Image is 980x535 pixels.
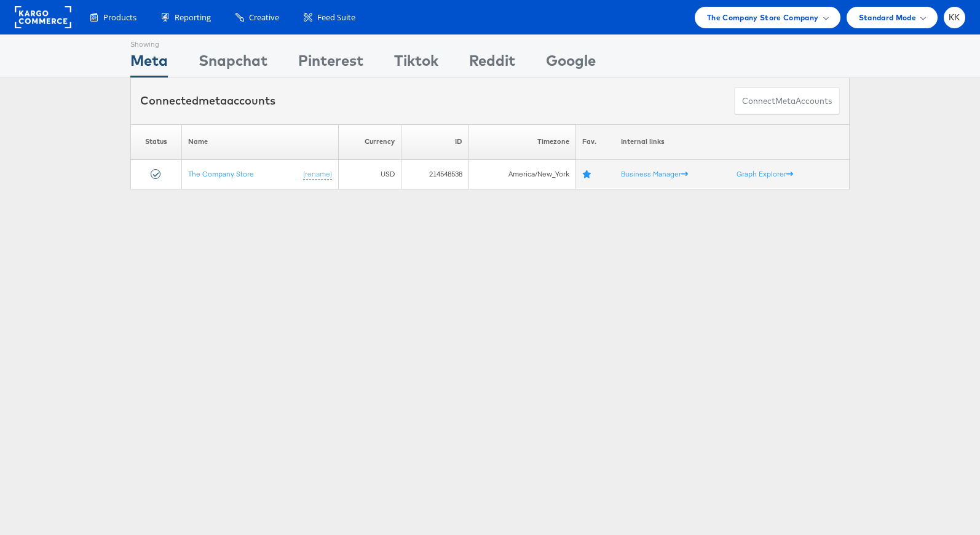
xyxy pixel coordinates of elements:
[175,12,211,23] span: Reporting
[131,124,182,159] th: Status
[775,95,796,107] span: meta
[339,124,401,159] th: Currency
[401,124,468,159] th: ID
[737,169,793,178] a: Graph Explorer
[469,50,515,77] div: Reddit
[401,159,468,189] td: 214548538
[734,87,840,115] button: ConnectmetaAccounts
[130,50,168,77] div: Meta
[468,159,576,189] td: America/New_York
[394,50,438,77] div: Tiktok
[621,169,688,178] a: Business Manager
[188,168,254,178] a: The Company Store
[182,124,339,159] th: Name
[103,12,136,23] span: Products
[130,35,168,50] div: Showing
[199,93,227,108] span: meta
[249,12,279,23] span: Creative
[298,50,363,77] div: Pinterest
[199,50,267,77] div: Snapchat
[546,50,596,77] div: Google
[859,11,916,24] span: Standard Mode
[707,11,819,24] span: The Company Store Company
[949,14,960,22] span: KK
[303,168,332,179] a: (rename)
[339,159,401,189] td: USD
[468,124,576,159] th: Timezone
[317,12,355,23] span: Feed Suite
[140,93,275,109] div: Connected accounts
